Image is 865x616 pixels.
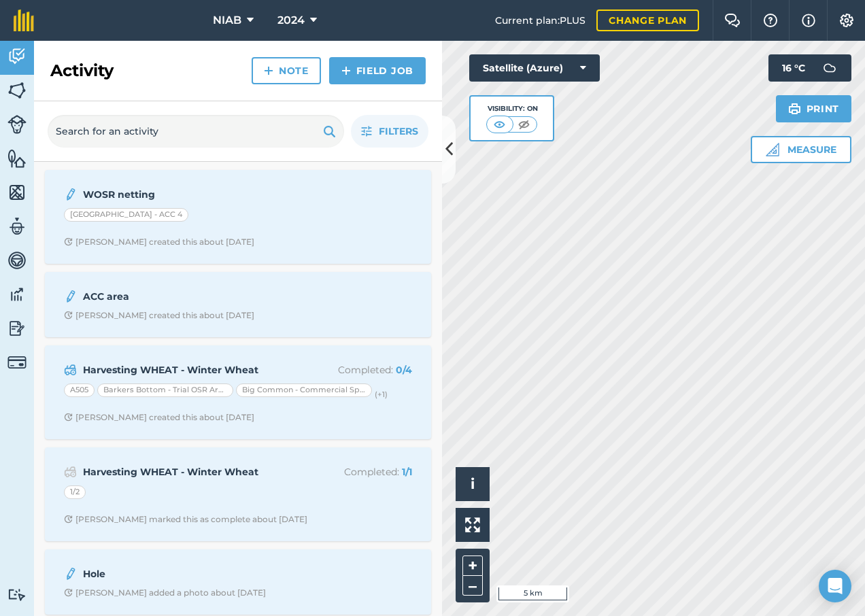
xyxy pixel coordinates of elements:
[64,464,77,480] img: svg+xml;base64,PD94bWwgdmVyc2lvbj0iMS4wIiBlbmNvZGluZz0idXRmLTgiPz4KPCEtLSBHZW5lcmF0b3I6IEFkb2JlIE...
[7,353,27,372] img: svg+xml;base64,PD94bWwgdmVyc2lvbj0iMS4wIiBlbmNvZGluZz0idXRmLTgiPz4KPCEtLSBHZW5lcmF0b3I6IEFkb2JlIE...
[788,101,801,117] img: svg+xml;base64,PHN2ZyB4bWxucz0iaHR0cDovL3d3dy53My5vcmcvMjAwMC9zdmciIHdpZHRoPSIxOSIgaGVpZ2h0PSIyNC...
[7,216,27,237] img: svg+xml;base64,PD94bWwgdmVyc2lvbj0iMS4wIiBlbmNvZGluZz0idXRmLTgiPz4KPCEtLSBHZW5lcmF0b3I6IEFkb2JlIE...
[53,354,423,431] a: Harvesting WHEAT - Winter WheatCompleted: 0/4A505Barkers Bottom - Trial OSR Area of FieldBig Comm...
[751,136,851,163] button: Measure
[596,10,699,31] a: Change plan
[329,57,426,84] a: Field Job
[64,514,307,525] div: [PERSON_NAME] marked this as complete about [DATE]
[64,485,86,499] div: 1/2
[53,456,423,533] a: Harvesting WHEAT - Winter WheatCompleted: 1/11/2Clock with arrow pointing clockwise[PERSON_NAME] ...
[724,14,741,27] img: Two speech bubbles overlapping with the left bubble in the forefront
[14,10,34,31] img: fieldmargin Logo
[782,54,805,82] span: 16 ° C
[64,588,73,597] img: Clock with arrow pointing clockwise
[236,383,372,397] div: Big Common - Commercial Split
[469,54,600,82] button: Satellite (Azure)
[64,288,78,305] img: svg+xml;base64,PD94bWwgdmVyc2lvbj0iMS4wIiBlbmNvZGluZz0idXRmLTgiPz4KPCEtLSBHZW5lcmF0b3I6IEFkb2JlIE...
[64,515,73,524] img: Clock with arrow pointing clockwise
[776,95,852,122] button: Print
[64,413,73,422] img: Clock with arrow pointing clockwise
[64,383,95,397] div: A505
[838,14,855,27] img: A cog icon
[277,12,305,29] span: 2024
[7,588,27,601] img: svg+xml;base64,PD94bWwgdmVyc2lvbj0iMS4wIiBlbmNvZGluZz0idXRmLTgiPz4KPCEtLSBHZW5lcmF0b3I6IEFkb2JlIE...
[64,208,188,222] div: [GEOGRAPHIC_DATA] - ACC 4
[323,123,336,139] img: svg+xml;base64,PHN2ZyB4bWxucz0iaHR0cDovL3d3dy53My5vcmcvMjAwMC9zdmciIHdpZHRoPSIxOSIgaGVpZ2h0PSIyNC...
[7,115,27,134] img: svg+xml;base64,PD94bWwgdmVyc2lvbj0iMS4wIiBlbmNvZGluZz0idXRmLTgiPz4KPCEtLSBHZW5lcmF0b3I6IEFkb2JlIE...
[762,14,779,27] img: A question mark icon
[64,186,78,203] img: svg+xml;base64,PD94bWwgdmVyc2lvbj0iMS4wIiBlbmNvZGluZz0idXRmLTgiPz4KPCEtLSBHZW5lcmF0b3I6IEFkb2JlIE...
[7,284,27,305] img: svg+xml;base64,PD94bWwgdmVyc2lvbj0iMS4wIiBlbmNvZGluZz0idXRmLTgiPz4KPCEtLSBHZW5lcmF0b3I6IEFkb2JlIE...
[97,383,233,397] div: Barkers Bottom - Trial OSR Area of Field
[83,187,299,202] strong: WOSR netting
[7,80,27,101] img: svg+xml;base64,PHN2ZyB4bWxucz0iaHR0cDovL3d3dy53My5vcmcvMjAwMC9zdmciIHdpZHRoPSI1NiIgaGVpZ2h0PSI2MC...
[7,318,27,339] img: svg+xml;base64,PD94bWwgdmVyc2lvbj0iMS4wIiBlbmNvZGluZz0idXRmLTgiPz4KPCEtLSBHZW5lcmF0b3I6IEFkb2JlIE...
[341,63,351,79] img: svg+xml;base64,PHN2ZyB4bWxucz0iaHR0cDovL3d3dy53My5vcmcvMjAwMC9zdmciIHdpZHRoPSIxNCIgaGVpZ2h0PSIyNC...
[53,178,423,256] a: WOSR netting[GEOGRAPHIC_DATA] - ACC 4Clock with arrow pointing clockwise[PERSON_NAME] created thi...
[768,54,851,82] button: 16 °C
[486,103,538,114] div: Visibility: On
[465,517,480,532] img: Four arrows, one pointing top left, one top right, one bottom right and the last bottom left
[351,115,428,148] button: Filters
[83,566,299,581] strong: Hole
[379,124,418,139] span: Filters
[64,412,254,423] div: [PERSON_NAME] created this about [DATE]
[83,464,299,479] strong: Harvesting WHEAT - Winter Wheat
[213,12,241,29] span: NIAB
[491,118,508,131] img: svg+xml;base64,PHN2ZyB4bWxucz0iaHR0cDovL3d3dy53My5vcmcvMjAwMC9zdmciIHdpZHRoPSI1MCIgaGVpZ2h0PSI0MC...
[53,280,423,329] a: ACC areaClock with arrow pointing clockwise[PERSON_NAME] created this about [DATE]
[462,555,483,576] button: +
[396,364,412,376] strong: 0 / 4
[766,143,779,156] img: Ruler icon
[64,237,254,247] div: [PERSON_NAME] created this about [DATE]
[50,60,114,82] h2: Activity
[495,13,586,28] span: Current plan : PLUS
[7,250,27,271] img: svg+xml;base64,PD94bWwgdmVyc2lvbj0iMS4wIiBlbmNvZGluZz0idXRmLTgiPz4KPCEtLSBHZW5lcmF0b3I6IEFkb2JlIE...
[462,576,483,596] button: –
[819,570,851,602] div: Open Intercom Messenger
[816,54,843,82] img: svg+xml;base64,PD94bWwgdmVyc2lvbj0iMS4wIiBlbmNvZGluZz0idXRmLTgiPz4KPCEtLSBHZW5lcmF0b3I6IEFkb2JlIE...
[64,237,73,246] img: Clock with arrow pointing clockwise
[53,558,423,606] a: HoleClock with arrow pointing clockwise[PERSON_NAME] added a photo about [DATE]
[264,63,273,79] img: svg+xml;base64,PHN2ZyB4bWxucz0iaHR0cDovL3d3dy53My5vcmcvMjAwMC9zdmciIHdpZHRoPSIxNCIgaGVpZ2h0PSIyNC...
[7,148,27,169] img: svg+xml;base64,PHN2ZyB4bWxucz0iaHR0cDovL3d3dy53My5vcmcvMjAwMC9zdmciIHdpZHRoPSI1NiIgaGVpZ2h0PSI2MC...
[48,115,344,148] input: Search for an activity
[7,46,27,67] img: svg+xml;base64,PD94bWwgdmVyc2lvbj0iMS4wIiBlbmNvZGluZz0idXRmLTgiPz4KPCEtLSBHZW5lcmF0b3I6IEFkb2JlIE...
[64,362,77,378] img: svg+xml;base64,PD94bWwgdmVyc2lvbj0iMS4wIiBlbmNvZGluZz0idXRmLTgiPz4KPCEtLSBHZW5lcmF0b3I6IEFkb2JlIE...
[304,362,412,377] p: Completed :
[802,12,815,29] img: svg+xml;base64,PHN2ZyB4bWxucz0iaHR0cDovL3d3dy53My5vcmcvMjAwMC9zdmciIHdpZHRoPSIxNyIgaGVpZ2h0PSIxNy...
[375,390,388,399] small: (+ 1 )
[64,310,254,321] div: [PERSON_NAME] created this about [DATE]
[402,466,412,478] strong: 1 / 1
[7,182,27,203] img: svg+xml;base64,PHN2ZyB4bWxucz0iaHR0cDovL3d3dy53My5vcmcvMjAwMC9zdmciIHdpZHRoPSI1NiIgaGVpZ2h0PSI2MC...
[515,118,532,131] img: svg+xml;base64,PHN2ZyB4bWxucz0iaHR0cDovL3d3dy53My5vcmcvMjAwMC9zdmciIHdpZHRoPSI1MCIgaGVpZ2h0PSI0MC...
[83,362,299,377] strong: Harvesting WHEAT - Winter Wheat
[64,311,73,320] img: Clock with arrow pointing clockwise
[456,467,490,501] button: i
[83,289,299,304] strong: ACC area
[304,464,412,479] p: Completed :
[252,57,321,84] a: Note
[64,587,266,598] div: [PERSON_NAME] added a photo about [DATE]
[471,475,475,492] span: i
[64,566,78,582] img: svg+xml;base64,PD94bWwgdmVyc2lvbj0iMS4wIiBlbmNvZGluZz0idXRmLTgiPz4KPCEtLSBHZW5lcmF0b3I6IEFkb2JlIE...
